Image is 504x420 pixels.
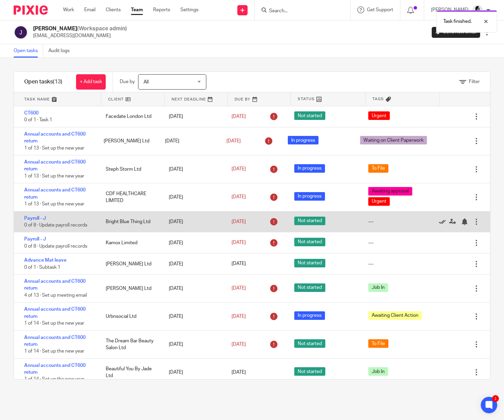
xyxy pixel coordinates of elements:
[24,216,46,221] a: Payroll - J
[24,335,86,347] a: Annual accounts and CT600 return
[99,187,162,208] div: CDF HEALTHCARE LIMITED
[14,5,48,15] img: Pixie
[24,258,66,263] a: Advance Mat leave
[294,111,325,120] span: Not started
[294,283,325,292] span: Not started
[162,310,225,323] div: [DATE]
[76,74,106,90] a: + Add task
[24,377,84,382] span: 1 of 14 · Set up the new year
[77,26,127,31] span: (Workspace admin)
[232,342,246,347] span: [DATE]
[48,44,75,58] a: Audit logs
[294,311,325,320] span: In progress
[99,362,162,383] div: Beautiful You By Jade Ltd
[232,114,246,119] span: [DATE]
[24,307,86,318] a: Annual accounts and CT600 return
[14,25,28,40] img: svg%3E
[298,96,315,102] span: Status
[24,160,86,171] a: Annual accounts and CT600 return
[232,262,246,266] span: [DATE]
[24,78,62,85] h1: Open tasks
[24,111,39,115] a: CT600
[24,132,86,143] a: Annual accounts and CT600 return
[368,239,373,246] div: ---
[120,78,135,85] p: Due by
[368,339,388,348] span: To File
[368,283,388,292] span: Job In
[288,136,318,144] span: In progress
[162,257,225,271] div: [DATE]
[162,162,225,176] div: [DATE]
[144,80,149,84] span: All
[99,282,162,295] div: [PERSON_NAME] Ltd
[162,365,225,379] div: [DATE]
[99,110,162,123] div: Facedate London Ltd
[360,136,427,144] span: Waiting on Client Paperwork
[99,162,162,176] div: Steph Storm Ltd
[294,339,325,348] span: Not started
[24,146,84,151] span: 1 of 13 · Set up the new year
[97,134,158,148] div: [PERSON_NAME] Ltd
[368,261,373,267] div: ---
[232,370,246,375] span: [DATE]
[33,32,127,39] p: [EMAIL_ADDRESS][DOMAIN_NAME]
[24,293,87,298] span: 4 of 13 · Set up meeting email
[372,96,384,102] span: Tags
[99,236,162,250] div: Kamox Limited
[226,139,241,143] span: [DATE]
[469,79,480,84] span: Filter
[99,334,162,355] div: The Dream Bar Beauty Salon Ltd
[24,244,87,249] span: 0 of 8 · Update payroll records
[24,174,84,178] span: 1 of 13 · Set up the new year
[232,167,246,172] span: [DATE]
[232,219,246,224] span: [DATE]
[180,6,198,13] a: Settings
[99,257,162,271] div: [PERSON_NAME] Ltd
[24,363,86,375] a: Annual accounts and CT600 return
[368,164,388,173] span: To File
[24,237,46,242] a: Payroll - J
[84,6,95,13] a: Email
[162,282,225,295] div: [DATE]
[439,218,449,225] a: Mark as done
[24,279,86,291] a: Annual accounts and CT600 return
[162,338,225,351] div: [DATE]
[99,215,162,229] div: Bright Blue Thing Ltd
[24,265,60,270] span: 0 of 1 · Subtask 1
[106,6,121,13] a: Clients
[472,5,483,16] img: PHOTO-2023-03-20-11-06-28%203.jpg
[24,349,84,354] span: 1 of 14 · Set up the new year
[24,321,84,326] span: 1 of 14 · Set up the new year
[294,164,325,173] span: In progress
[232,195,246,200] span: [DATE]
[99,310,162,323] div: Urbnsocial Ltd
[294,367,325,376] span: Not started
[443,18,472,25] p: Task finished.
[158,134,220,148] div: [DATE]
[232,314,246,319] span: [DATE]
[14,44,43,58] a: Open tasks
[368,111,390,120] span: Urgent
[162,215,225,229] div: [DATE]
[368,197,390,206] span: Urgent
[232,286,246,291] span: [DATE]
[368,187,412,196] span: Awaiting approval
[294,259,325,267] span: Not started
[24,188,86,199] a: Annual accounts and CT600 return
[368,218,373,225] div: ---
[232,240,246,245] span: [DATE]
[24,118,52,123] span: 0 of 1 · Task 1
[24,202,84,206] span: 1 of 13 · Set up the new year
[294,192,325,201] span: In progress
[131,6,143,13] a: Team
[294,217,325,225] span: Not started
[53,79,62,84] span: (13)
[162,190,225,204] div: [DATE]
[63,6,74,13] a: Work
[162,236,225,250] div: [DATE]
[24,223,87,228] span: 0 of 8 · Update payroll records
[368,311,422,320] span: Awaiting Client Action
[162,110,225,123] div: [DATE]
[492,395,499,402] div: 1
[153,6,170,13] a: Reports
